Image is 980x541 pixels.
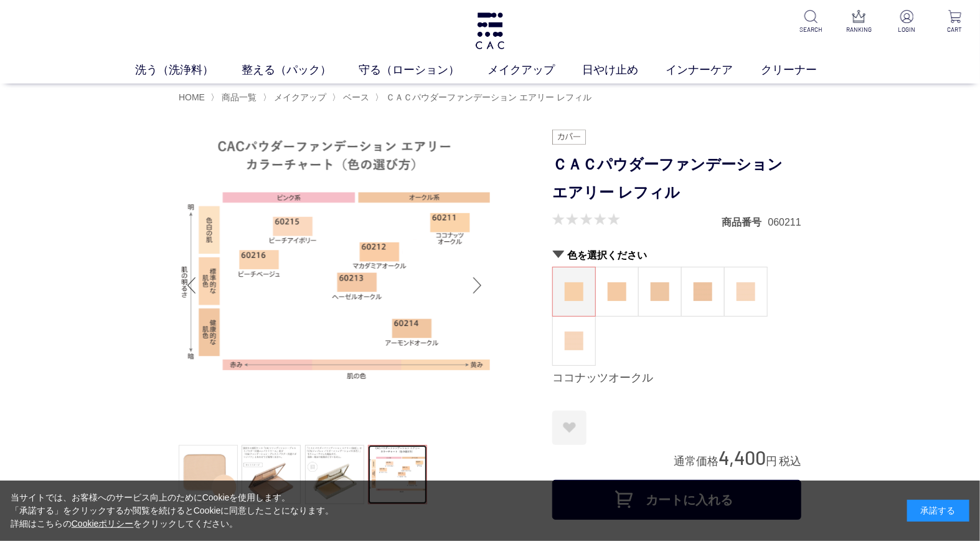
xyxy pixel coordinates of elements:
[674,455,719,467] span: 通常価格
[72,519,134,529] a: Cookieポリシー
[242,62,359,79] a: 整える（パック）
[219,92,257,102] a: 商品一覧
[940,10,970,34] a: CART
[608,282,626,301] img: マカダミアオークル
[465,261,490,310] div: Next slide
[796,10,826,34] a: SEARCH
[694,282,712,301] img: アーモンドオークル
[768,216,801,229] dd: 060211
[681,267,725,317] dl: アーモンドオークル
[779,455,801,467] span: 税込
[375,92,595,103] li: 〉
[638,267,682,317] dl: ヘーゼルオークル
[343,92,369,102] span: ベース
[271,92,326,102] a: メイクアップ
[892,10,922,34] a: LOGIN
[565,332,583,350] img: ピーチベージュ
[179,261,204,310] div: Previous slide
[384,92,591,102] a: ＣＡＣパウダーファンデーション エアリー レフィル
[179,130,490,441] img: ＣＡＣパウダーファンデーション エアリー レフィル マカダミアオークル
[737,282,755,301] img: ピーチアイボリー
[179,92,205,102] a: HOME
[341,92,369,102] a: ベース
[844,10,874,34] a: RANKING
[940,25,970,34] p: CART
[651,282,669,301] img: ヘーゼルオークル
[639,267,681,316] a: ヘーゼルオークル
[263,92,329,103] li: 〉
[332,92,372,103] li: 〉
[565,282,583,301] img: ココナッツオークル
[796,25,826,34] p: SEARCH
[474,12,506,49] img: logo
[552,267,596,317] dl: ココナッツオークル
[724,267,768,317] dl: ピーチアイボリー
[666,62,761,79] a: インナーケア
[719,446,766,469] span: 4,400
[722,216,768,229] dt: 商品番号
[552,371,801,386] div: ココナッツオークル
[761,62,844,79] a: クリーナー
[222,92,257,102] span: 商品一覧
[210,92,260,103] li: 〉
[725,267,767,316] a: ピーチアイボリー
[766,455,777,467] span: 円
[135,62,241,79] a: 洗う（洗浄料）
[682,267,724,316] a: アーモンドオークル
[596,267,638,316] a: マカダミアオークル
[359,62,487,79] a: 守る（ローション）
[552,480,801,520] button: カートに入れる
[553,317,595,365] a: ピーチベージュ
[11,491,334,530] div: 当サイトでは、お客様へのサービス向上のためにCookieを使用します。 「承諾する」をクリックするか閲覧を続けるとCookieに同意したことになります。 詳細はこちらの をクリックしてください。
[552,411,587,445] a: お気に入りに登録する
[907,500,969,522] div: 承諾する
[844,25,874,34] p: RANKING
[892,25,922,34] p: LOGIN
[552,316,596,366] dl: ピーチベージュ
[386,92,591,102] span: ＣＡＣパウダーファンデーション エアリー レフィル
[552,130,586,145] img: カバー
[274,92,326,102] span: メイクアップ
[582,62,666,79] a: 日やけ止め
[595,267,639,317] dl: マカダミアオークル
[552,151,801,207] h1: ＣＡＣパウダーファンデーション エアリー レフィル
[488,62,582,79] a: メイクアップ
[552,249,801,262] h2: 色を選択ください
